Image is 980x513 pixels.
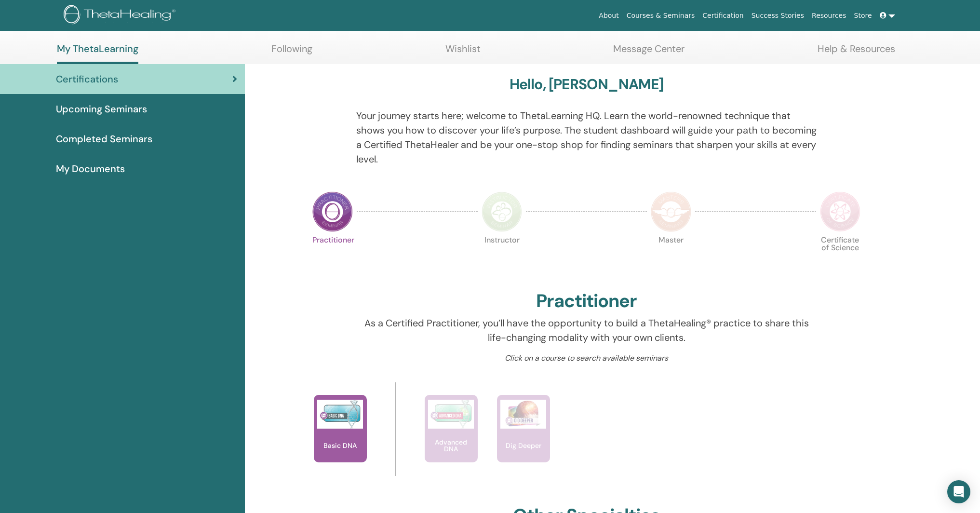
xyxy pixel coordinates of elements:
a: Basic DNA Basic DNA [314,395,367,482]
a: Wishlist [445,43,481,62]
p: Basic DNA [320,442,361,449]
div: Open Intercom Messenger [947,480,970,503]
img: logo.png [64,5,179,27]
a: Message Center [613,43,685,62]
a: Success Stories [748,7,808,25]
a: Certification [698,7,747,25]
a: Resources [808,7,850,25]
a: Courses & Seminars [623,7,699,25]
img: Practitioner [312,191,353,232]
p: Your journey starts here; welcome to ThetaLearning HQ. Learn the world-renowned technique that sh... [356,108,817,166]
span: Certifications [56,72,118,86]
a: Store [850,7,876,25]
img: Master [651,191,691,232]
img: Dig Deeper [500,400,546,429]
img: Advanced DNA [428,400,474,429]
a: My ThetaLearning [57,43,138,64]
span: Upcoming Seminars [56,102,147,116]
p: As a Certified Practitioner, you’ll have the opportunity to build a ThetaHealing® practice to sha... [356,316,817,345]
a: Dig Deeper Dig Deeper [497,395,550,482]
img: Certificate of Science [820,191,860,232]
h3: Hello, [PERSON_NAME] [510,76,664,93]
span: Completed Seminars [56,132,152,146]
a: Help & Resources [818,43,895,62]
p: Instructor [482,236,522,277]
p: Advanced DNA [425,439,478,452]
p: Click on a course to search available seminars [356,352,817,364]
a: About [595,7,622,25]
a: Advanced DNA Advanced DNA [425,395,478,482]
p: Dig Deeper [502,442,545,449]
p: Master [651,236,691,277]
p: Practitioner [312,236,353,277]
p: Certificate of Science [820,236,860,277]
span: My Documents [56,162,125,176]
h2: Practitioner [536,290,637,312]
img: Basic DNA [317,400,363,429]
a: Following [271,43,312,62]
img: Instructor [482,191,522,232]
